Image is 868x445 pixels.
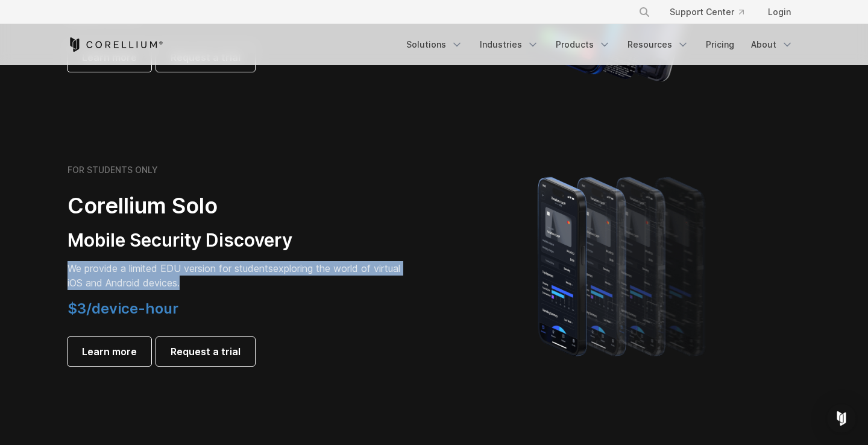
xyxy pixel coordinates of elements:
div: Open Intercom Messenger [827,404,856,433]
a: Pricing [699,34,741,55]
a: Request a trial [156,337,255,366]
span: Learn more [82,344,137,359]
span: $3/device-hour [68,300,178,317]
a: Corellium Home [68,37,163,52]
span: Request a trial [171,344,241,359]
a: About [744,34,800,55]
span: We provide a limited EDU version for students [68,262,273,274]
div: Navigation Menu [624,1,800,23]
a: Resources [620,34,696,55]
img: A lineup of four iPhone models becoming more gradient and blurred [514,160,734,371]
a: Solutions [399,34,470,55]
h3: Mobile Security Discovery [68,229,405,252]
h6: FOR STUDENTS ONLY [68,165,158,175]
a: Support Center [660,1,753,23]
a: Learn more [68,337,151,366]
a: Industries [473,34,546,55]
h2: Corellium Solo [68,192,405,219]
p: exploring the world of virtual iOS and Android devices. [68,261,405,290]
a: Products [549,34,618,55]
a: Login [758,1,800,23]
button: Search [634,1,655,23]
div: Navigation Menu [399,34,800,55]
